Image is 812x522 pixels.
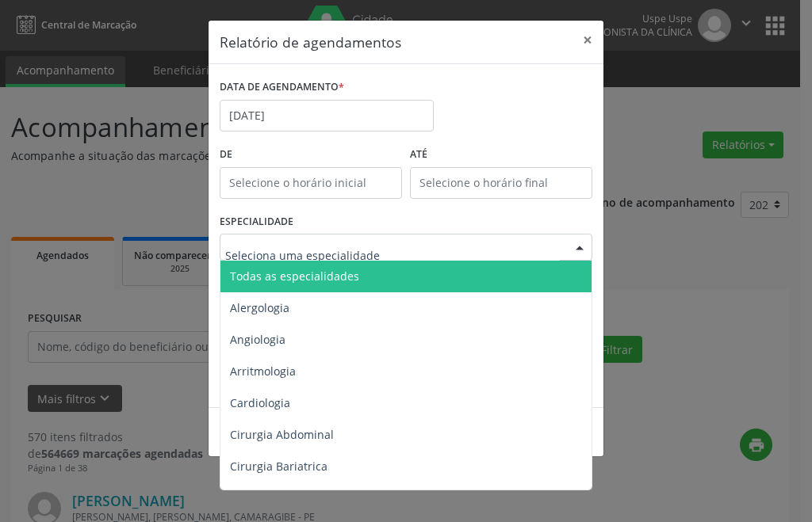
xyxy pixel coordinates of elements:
[230,269,359,284] span: Todas as especialidades
[230,459,327,474] span: Cirurgia Bariatrica
[230,300,289,315] span: Alergologia
[220,143,402,167] label: De
[225,239,560,271] input: Seleciona uma especialidade
[410,143,592,167] label: ATÉ
[230,395,290,410] span: Cardiologia
[230,427,334,442] span: Cirurgia Abdominal
[220,210,293,234] label: ESPECIALIDADE
[230,332,285,347] span: Angiologia
[572,21,603,59] button: Close
[220,75,344,100] label: DATA DE AGENDAMENTO
[220,100,434,131] input: Selecione uma data ou intervalo
[220,32,401,52] h5: Relatório de agendamentos
[220,167,402,199] input: Selecione o horário inicial
[410,167,592,199] input: Selecione o horário final
[230,364,296,379] span: Arritmologia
